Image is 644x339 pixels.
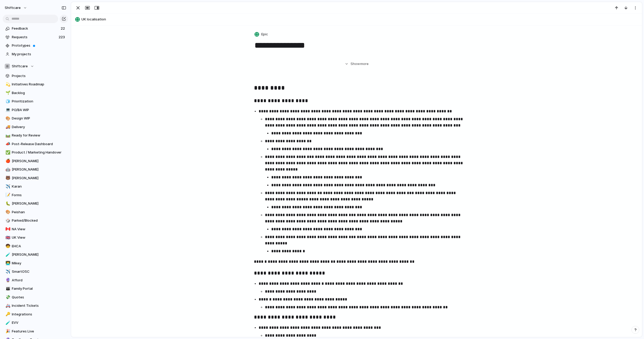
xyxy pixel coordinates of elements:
div: 🇨🇦 [5,226,9,232]
span: shiftcare [5,5,21,10]
span: Projects [12,73,66,79]
button: 🐛 [5,201,10,206]
button: 🔮 [5,278,10,283]
a: 👨‍💻Mikey [3,259,68,267]
div: 🧪EVV [3,319,68,327]
button: 🎉 [5,329,10,334]
div: 🐛 [5,201,9,207]
span: more [360,61,369,67]
a: ✅Product / Marketing Handover [3,149,68,156]
span: Post-Release Dashboard [12,141,66,147]
button: 👨‍💻 [5,261,10,266]
a: My projects [3,50,68,58]
div: 🛤️Ready for Review [3,132,68,139]
div: 🧒EHCA [3,242,68,250]
span: Features Live [12,329,66,334]
div: 🛤️ [5,133,9,139]
button: 🎨 [5,116,10,121]
span: My projects [12,52,66,57]
button: 🚚 [5,124,10,130]
button: 🐻 [5,176,10,181]
span: PO/BA WIP [12,107,66,113]
span: Product / Marketing Handover [12,150,66,155]
div: 🔮 [5,277,9,283]
div: 💫 [5,81,9,88]
span: Epic [261,32,268,37]
div: 🎨 [5,209,9,215]
a: ✈️Karan [3,183,68,190]
button: shiftcare [2,4,30,12]
div: 🚑Incident Tickets [3,302,68,310]
div: 🚚 [5,124,9,130]
a: 🐻[PERSON_NAME] [3,174,68,182]
span: Ready for Review [12,133,66,138]
button: 🇬🇧 [5,235,10,240]
button: 🇨🇦 [5,227,10,232]
button: Shiftcare [3,62,68,70]
a: 🔑Integrations [3,310,68,318]
span: UK localisation [81,17,640,22]
button: 🤖 [5,167,10,172]
span: NA View [12,227,66,232]
div: 📣Post-Release Dashboard [3,140,68,148]
div: 💸 [5,294,9,300]
div: 🐛[PERSON_NAME] [3,200,68,207]
button: 💻 [5,107,10,113]
div: ✈️ [5,184,9,190]
div: 🧊Prioritization [3,97,68,105]
button: 🧪 [5,320,10,325]
div: 📝Forms [3,191,68,199]
a: 🌱Backlog [3,89,68,97]
button: 🌱 [5,90,10,96]
a: 🔮Afford [3,276,68,284]
button: 🧒 [5,244,10,249]
span: [PERSON_NAME] [12,167,66,172]
button: 🚑 [5,303,10,308]
button: 🔑 [5,312,10,317]
button: 🎨 [5,210,10,215]
span: Peishan [12,210,66,215]
button: 🧊 [5,99,10,104]
a: 💸Quotes [3,293,68,301]
span: Afford [12,278,66,283]
div: 🎨Peishan [3,208,68,216]
span: Prototypes [12,43,66,48]
div: 🎨 [5,116,9,122]
div: 👨‍💻 [5,260,9,266]
button: 🎲 [5,218,10,223]
button: ✈️ [5,184,10,189]
button: 👪 [5,286,10,291]
a: 🤖[PERSON_NAME] [3,166,68,173]
div: 💻PO/BA WIP [3,106,68,114]
span: Initiatives Roadmap [12,82,66,87]
div: ✈️ [5,269,9,275]
span: Incident Tickets [12,303,66,308]
div: 🧒 [5,243,9,249]
a: 🇨🇦NA View [3,225,68,233]
span: Karan [12,184,66,189]
a: ✈️SmartOSC [3,268,68,276]
a: Feedback22 [3,25,68,32]
a: 🍎[PERSON_NAME] [3,157,68,165]
button: Epic [253,31,270,38]
div: 🧪 [5,320,9,326]
div: 💫Initiatives Roadmap [3,80,68,88]
a: Projects [3,72,68,80]
div: 🎲 [5,218,9,224]
div: 🧪[PERSON_NAME] [3,251,68,259]
span: [PERSON_NAME] [12,176,66,181]
a: 🇬🇧UK View [3,234,68,242]
span: Feedback [12,26,59,31]
a: 👪Family Portal [3,285,68,293]
span: Family Portal [12,286,66,291]
span: EVV [12,320,66,325]
span: Parked/Blocked [12,218,66,223]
